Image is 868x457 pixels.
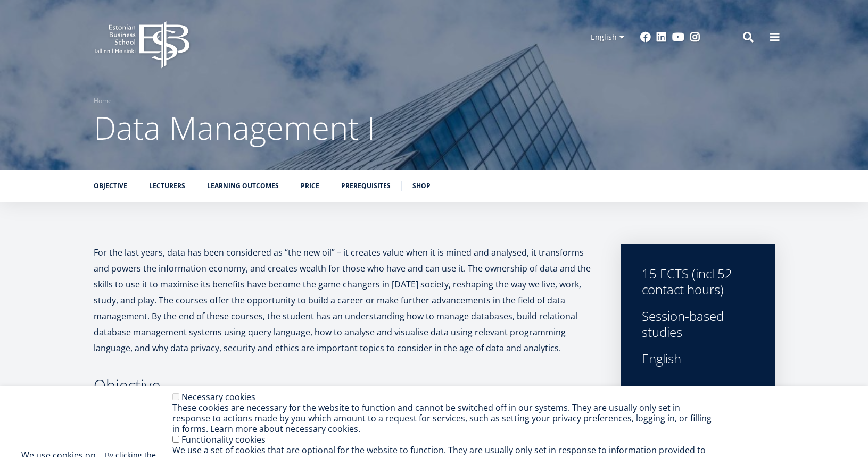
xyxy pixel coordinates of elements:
p: For the last years, data has been considered as “the new oil” – it creates value when it is mined... [94,244,599,356]
a: Youtube [672,32,684,43]
label: Functionality cookies [181,434,266,445]
a: Prerequisites [341,181,391,191]
div: These cookies are necessary for the website to function and cannot be switched off in our systems... [172,402,713,434]
label: Necessary cookies [181,391,255,403]
a: Objective [94,181,127,191]
a: Facebook [640,32,651,43]
a: Shop [412,181,431,191]
a: Home [94,96,112,106]
a: Linkedin [656,32,667,43]
a: Learning outcomes [207,181,279,191]
a: Lecturers [149,181,185,191]
h3: Objective [94,377,599,393]
div: Session-based studies [642,308,754,340]
a: Price [301,181,319,191]
div: 15 ECTS (incl 52 contact hours) [642,266,754,298]
div: English [642,351,754,367]
span: Data Management I [94,106,375,149]
a: Instagram [690,32,700,43]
